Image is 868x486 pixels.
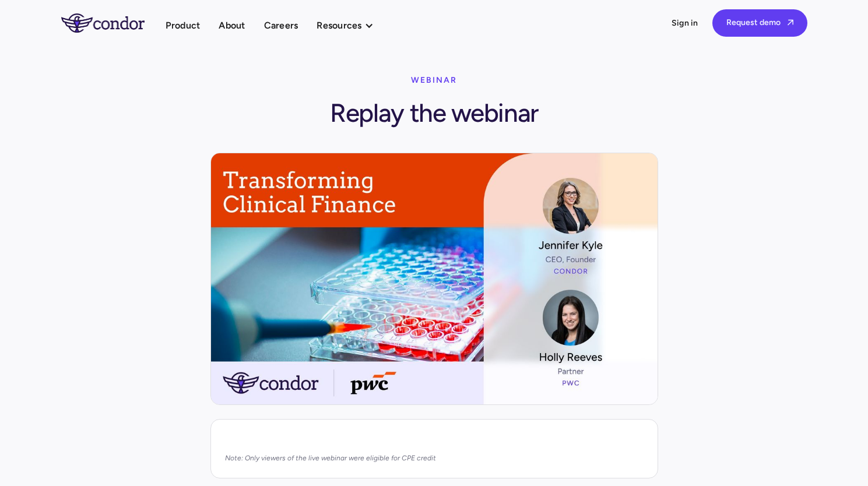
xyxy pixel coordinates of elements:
[225,454,436,462] em: Note: Only viewers of the live webinar were eligible for CPE credit
[712,9,807,37] a: Request demo
[219,17,245,33] a: About
[330,92,538,129] h1: Replay the webinar
[264,17,298,33] a: Careers
[166,17,201,33] a: Product
[672,17,698,29] a: Sign in
[411,69,457,92] div: Webinar
[788,19,793,26] span: 
[317,17,361,33] div: Resources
